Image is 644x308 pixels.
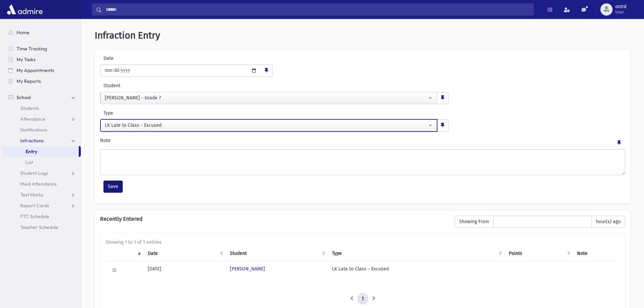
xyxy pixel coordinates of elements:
a: Home [3,27,81,38]
a: Notifications [3,124,81,135]
th: Points: activate to sort column ascending [505,246,573,261]
span: My Appointments [17,67,54,73]
td: LK Late to Class - Excused [328,261,505,279]
th: Student: activate to sort column ascending [226,246,328,261]
a: Student Logs [3,168,81,179]
span: Infraction Entry [95,30,160,41]
a: Test Marks [3,189,81,200]
button: Ashurov, Shaul - Grade 7 [100,92,437,104]
span: Home [17,29,29,35]
label: Type [100,110,275,117]
label: Note [100,137,111,146]
span: hour(s) ago [592,216,625,228]
a: PTC Schedule [3,211,81,222]
span: Showing From [455,216,494,228]
a: Students [3,103,81,114]
a: My Appointments [3,65,81,76]
a: Entry [3,146,79,157]
img: AdmirePro [5,3,44,16]
span: User [615,9,626,15]
span: Entry [26,148,37,155]
a: 1 [357,293,368,305]
span: Attendance [20,116,45,122]
div: [PERSON_NAME] - Grade 7 [105,94,427,101]
span: Notifications [20,127,47,133]
a: Meal Attendance [3,179,81,189]
a: Teacher Schedule [3,222,81,233]
button: Save [103,181,123,193]
span: School [17,94,31,100]
a: Infractions [3,135,81,146]
a: School [3,92,81,103]
a: Report Cards [3,200,81,211]
div: Showing 1 to 1 of 1 entries [105,239,620,246]
span: ostrd [615,4,626,9]
span: Infractions [20,138,44,144]
a: Attendance [3,114,81,124]
a: Time Tracking [3,43,81,54]
th: Type: activate to sort column ascending [328,246,505,261]
span: List [26,159,33,165]
a: My Reports [3,76,81,87]
span: Report Cards [20,203,49,209]
a: List [3,157,81,168]
h6: Recently Entered [100,216,448,222]
th: Note [573,246,620,261]
span: Test Marks [20,192,43,198]
label: Student [100,82,333,89]
th: Date: activate to sort column ascending [144,246,226,261]
span: Student Logs [20,170,48,176]
span: Time Tracking [17,46,47,52]
td: [DATE] [144,261,226,279]
span: PTC Schedule [20,213,49,219]
button: LK Late to Class - Excused [100,119,437,132]
span: Students [20,105,39,111]
a: [PERSON_NAME] [230,266,265,272]
a: My Tasks [3,54,81,65]
div: LK Late to Class - Excused [105,122,427,129]
span: My Reports [17,78,41,84]
span: Meal Attendance [20,181,57,187]
span: Teacher Schedule [20,224,58,230]
label: Date [100,55,158,62]
input: Search [102,3,533,16]
span: My Tasks [17,56,35,63]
